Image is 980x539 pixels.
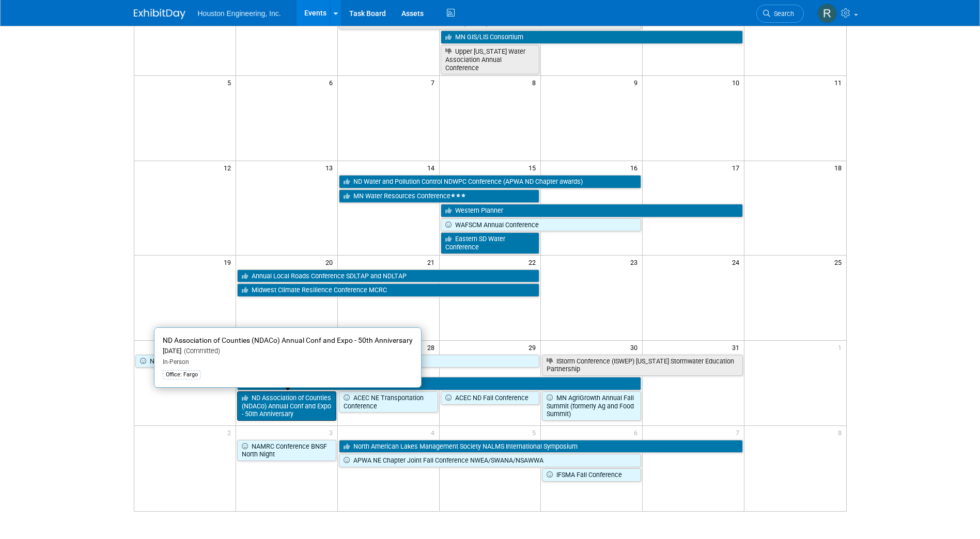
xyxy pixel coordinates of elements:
a: MN Water Resources Conference [339,189,540,203]
a: North American Lakes Management Society NALMS International Symposium [339,440,743,453]
span: 9 [633,76,642,89]
span: 12 [223,161,236,174]
span: 16 [629,161,642,174]
a: Western Planner [441,204,743,217]
a: Search [756,5,804,23]
span: 14 [426,161,439,174]
a: Annual Local Roads Conference SDLTAP and NDLTAP [237,269,540,283]
span: (Committed) [181,347,220,355]
a: Eastern SD Water Conference [441,232,540,253]
span: 15 [527,161,540,174]
span: 8 [837,426,846,439]
span: 7 [735,426,744,439]
a: ND Water and Pollution Control NDWPC Conference (APWA ND Chapter awards) [339,175,642,188]
span: 29 [527,341,540,354]
span: 31 [731,341,744,354]
span: 2 [226,426,236,439]
span: 20 [324,256,337,268]
a: ACEC NE Transportation Conference [339,391,438,413]
a: National Association of State Conservation Agencies [PERSON_NAME] [135,355,540,368]
a: Midwest Climate Resilience Conference MCRC [237,283,540,297]
span: 18 [833,161,846,174]
span: 25 [833,256,846,268]
span: 3 [328,426,337,439]
span: 5 [531,426,540,439]
a: IFSMA Fall Conference [542,468,641,482]
span: 6 [328,76,337,89]
img: ExhibitDay [134,9,185,19]
a: NAMRC Conference BNSF North Night [237,440,336,461]
div: [DATE] [163,347,413,356]
span: 1 [837,341,846,354]
span: 23 [629,256,642,268]
span: 28 [426,341,439,354]
span: 24 [731,256,744,268]
span: Houston Engineering, Inc. [198,9,281,18]
span: 10 [731,76,744,89]
a: MN Rec and Parks Association MRPA Annual Conference [237,377,641,390]
span: 13 [324,161,337,174]
span: 4 [430,426,439,439]
a: IStorm Conference (ISWEP) [US_STATE] Stormwater Education Partnership [542,355,743,376]
span: 17 [731,161,744,174]
span: 21 [426,256,439,268]
span: 6 [633,426,642,439]
div: Office: Fargo [163,370,201,379]
span: 22 [527,256,540,268]
span: 30 [629,341,642,354]
span: 8 [531,76,540,89]
span: 5 [226,76,236,89]
a: ACEC ND Fall Conference [441,391,540,405]
a: WAFSCM Annual Conference [441,218,642,232]
a: ND Association of Counties (NDACo) Annual Conf and Expo - 50th Anniversary [237,391,336,421]
span: 19 [223,256,236,268]
span: 11 [833,76,846,89]
a: APWA NE Chapter Joint Fall Conference NWEA/SWANA/NSAWWA [339,454,642,467]
span: ND Association of Counties (NDACo) Annual Conf and Expo - 50th Anniversary [163,336,413,344]
a: MN AgriGrowth Annual Fall Summit (formerly Ag and Food Summit) [542,391,641,421]
a: Upper [US_STATE] Water Association Annual Conference [441,45,540,74]
span: 7 [430,76,439,89]
span: In-Person [163,358,189,366]
a: MN GIS/LIS Consortium [441,30,743,44]
span: Search [770,10,794,18]
img: Rachel Smith [817,4,837,23]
